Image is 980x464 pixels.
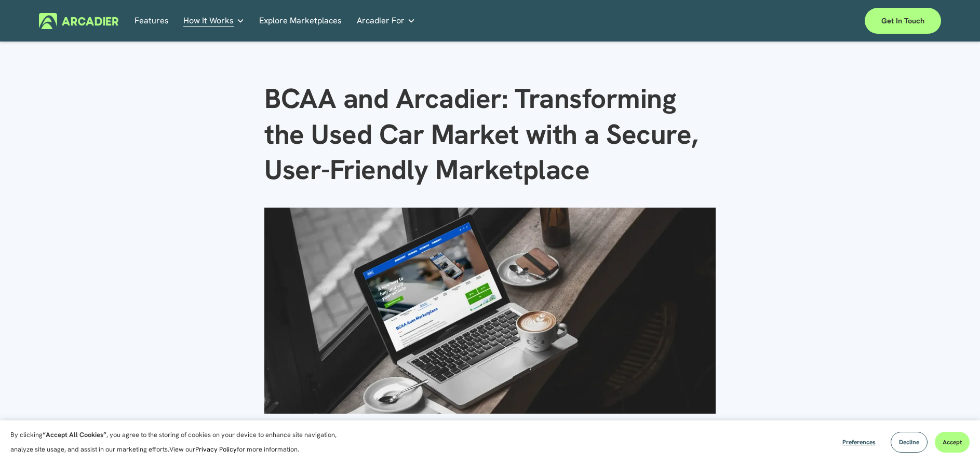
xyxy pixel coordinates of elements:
[943,438,962,446] span: Accept
[357,13,415,29] a: folder dropdown
[183,13,234,28] span: How It Works
[183,13,245,29] a: folder dropdown
[842,438,876,446] span: Preferences
[899,438,919,446] span: Decline
[195,445,237,454] a: Privacy Policy
[357,13,405,28] span: Arcadier For
[891,432,928,453] button: Decline
[43,430,106,439] strong: “Accept All Cookies”
[935,432,970,453] button: Accept
[865,8,941,34] a: Get in touch
[259,13,342,29] a: Explore Marketplaces
[264,81,715,188] h1: BCAA and Arcadier: Transforming the Used Car Market with a Secure, User-Friendly Marketplace
[10,428,348,457] p: By clicking , you agree to the storing of cookies on your device to enhance site navigation, anal...
[835,432,883,453] button: Preferences
[135,13,169,29] a: Features
[39,13,118,29] img: Arcadier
